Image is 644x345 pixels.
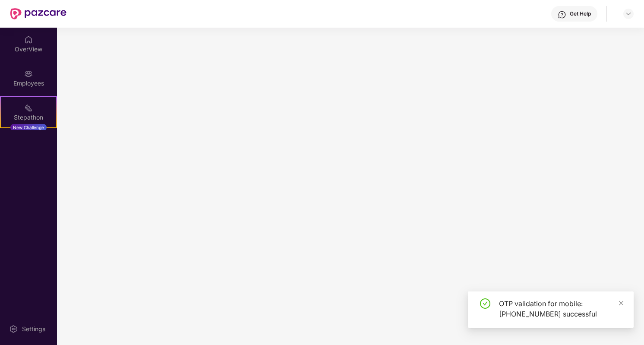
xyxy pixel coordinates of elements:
div: Settings [19,325,48,333]
div: OTP validation for mobile: [PHONE_NUMBER] successful [499,298,623,319]
span: check-circle [480,298,490,309]
img: svg+xml;base64,PHN2ZyBpZD0iRHJvcGRvd24tMzJ4MzIiIHhtbG5zPSJodHRwOi8vd3d3LnczLm9yZy8yMDAwL3N2ZyIgd2... [625,10,632,17]
img: svg+xml;base64,PHN2ZyBpZD0iSG9tZSIgeG1sbnM9Imh0dHA6Ly93d3cudzMub3JnLzIwMDAvc3ZnIiB3aWR0aD0iMjAiIG... [24,35,33,44]
div: Get Help [570,10,591,17]
img: svg+xml;base64,PHN2ZyB4bWxucz0iaHR0cDovL3d3dy53My5vcmcvMjAwMC9zdmciIHdpZHRoPSIyMSIgaGVpZ2h0PSIyMC... [24,104,33,112]
img: svg+xml;base64,PHN2ZyBpZD0iU2V0dGluZy0yMHgyMCIgeG1sbnM9Imh0dHA6Ly93d3cudzMub3JnLzIwMDAvc3ZnIiB3aW... [9,325,18,333]
div: New Challenge [10,124,47,131]
span: close [618,300,624,306]
img: svg+xml;base64,PHN2ZyBpZD0iSGVscC0zMngzMiIgeG1sbnM9Imh0dHA6Ly93d3cudzMub3JnLzIwMDAvc3ZnIiB3aWR0aD... [558,10,566,19]
img: svg+xml;base64,PHN2ZyBpZD0iRW1wbG95ZWVzIiB4bWxucz0iaHR0cDovL3d3dy53My5vcmcvMjAwMC9zdmciIHdpZHRoPS... [24,70,33,78]
img: New Pazcare Logo [10,8,66,19]
div: Stepathon [1,113,56,122]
